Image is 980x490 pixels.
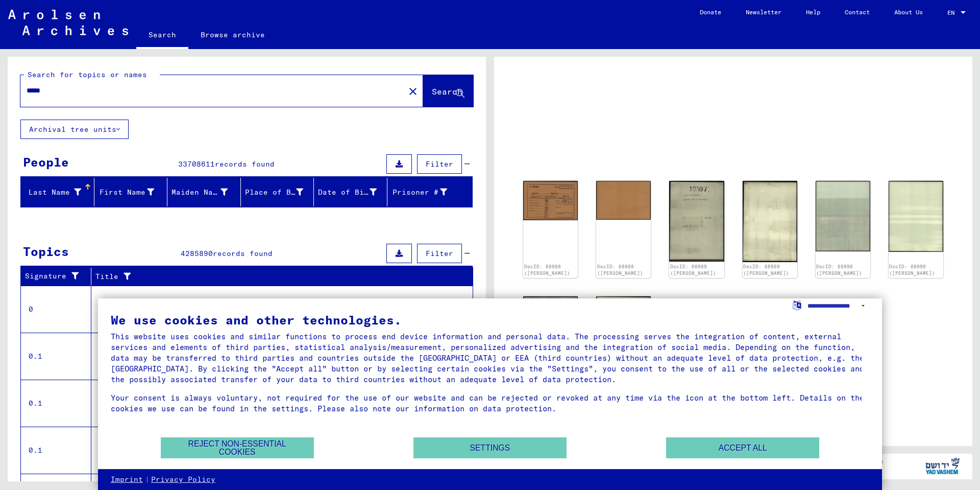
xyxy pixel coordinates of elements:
[213,249,273,258] span: records found
[523,296,578,332] img: 001.jpg
[20,120,129,139] button: Archival tree units
[21,333,91,380] td: 0.1
[816,264,862,276] a: DocID: 68990 ([PERSON_NAME])
[95,268,463,285] div: Title
[8,10,128,35] img: Arolsen_neg.svg
[426,249,453,258] span: Filter
[816,181,870,251] img: 001.jpg
[95,271,453,282] div: Title
[889,181,943,252] img: 002.jpg
[181,249,213,258] span: 4285890
[423,75,473,107] button: Search
[241,178,314,206] mat-header-cell: Place of Birth
[407,85,419,98] mat-icon: close
[596,181,651,220] img: 002.jpg
[523,181,578,220] img: 001.jpg
[318,187,377,198] div: Date of Birth
[111,392,869,414] div: Your consent is always voluntary, not required for the use of our website and can be rejected or ...
[413,437,567,458] button: Settings
[94,178,168,206] mat-header-cell: First Name
[25,268,93,285] div: Signature
[136,22,188,49] a: Search
[167,178,241,206] mat-header-cell: Maiden Name
[596,296,651,333] img: 002.jpg
[28,70,147,79] mat-label: Search for topics or names
[314,178,387,206] mat-header-cell: Date of Birth
[151,475,215,485] a: Privacy Policy
[111,475,143,485] a: Imprint
[417,244,462,263] button: Filter
[666,437,819,458] button: Accept all
[25,271,83,282] div: Signature
[670,264,716,276] a: DocID: 68989 ([PERSON_NAME])
[743,264,789,276] a: DocID: 68989 ([PERSON_NAME])
[524,264,570,276] a: DocID: 68988 ([PERSON_NAME])
[21,178,94,206] mat-header-cell: Last Name
[889,264,935,276] a: DocID: 68990 ([PERSON_NAME])
[111,331,869,385] div: This website uses cookies and similar functions to process end device information and personal da...
[391,187,448,198] div: Prisoner #
[99,184,167,200] div: First Name
[417,154,462,174] button: Filter
[161,437,314,458] button: Reject non-essential cookies
[21,286,91,333] td: 0
[318,184,389,200] div: Date of Birth
[432,86,462,97] span: Search
[391,184,460,200] div: Prisoner #
[21,427,91,474] td: 0.1
[743,181,797,262] img: 002.jpg
[111,314,869,326] div: We use cookies and other technologies.
[597,264,643,276] a: DocID: 68988 ([PERSON_NAME])
[25,187,81,198] div: Last Name
[23,153,69,171] div: People
[171,187,228,198] div: Maiden Name
[23,242,69,261] div: Topics
[245,184,316,200] div: Place of Birth
[669,181,724,262] img: 001.jpg
[403,81,423,101] button: Clear
[387,178,473,206] mat-header-cell: Prisoner #
[99,187,155,198] div: First Name
[947,9,959,16] span: EN
[188,22,277,47] a: Browse archive
[215,159,275,169] span: records found
[923,453,962,479] img: yv_logo.png
[426,159,453,169] span: Filter
[25,184,94,200] div: Last Name
[21,380,91,427] td: 0.1
[171,184,240,200] div: Maiden Name
[178,159,215,169] span: 33708611
[245,187,304,198] div: Place of Birth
